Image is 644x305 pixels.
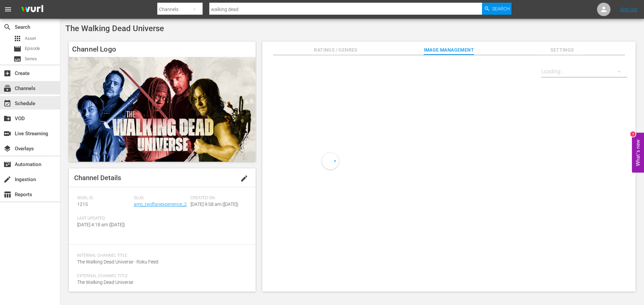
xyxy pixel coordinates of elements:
div: 1 [630,131,636,137]
span: 1215 [77,202,88,207]
span: Wurl ID: [77,196,130,201]
span: menu [4,5,12,13]
span: Slug: [134,196,187,201]
span: Internal Channel Title: [77,253,244,258]
span: [DATE] 9:58 am ([DATE]) [191,202,238,207]
span: Episode [13,45,21,53]
span: Created On: [191,196,244,201]
span: Settings [537,46,587,54]
span: VOD [3,115,11,123]
span: Asset [13,34,21,43]
span: Search [492,3,510,15]
button: edit [236,170,252,186]
h4: Channel Logo [69,42,256,57]
span: Ingestion [3,175,11,183]
span: Search [3,23,11,31]
span: Create [3,69,11,77]
span: The Walking Dead Universe [77,280,133,285]
a: amc_twdfanexperience_2 [134,202,187,207]
span: Series [25,56,37,62]
button: Open Feedback Widget [632,133,644,172]
span: Last Updated: [77,216,130,221]
span: Asset [25,35,36,42]
span: edit [240,174,248,182]
span: Ratings / Genres [311,46,361,54]
span: External Channel Title: [77,274,244,279]
a: Sign Out [620,7,638,12]
span: Automation [3,160,11,168]
span: The Walking Dead Universe [65,24,164,33]
span: Episode [25,45,40,52]
span: Overlays [3,145,11,153]
button: Search [482,3,512,15]
span: [DATE] 4:18 am ([DATE]) [77,222,125,227]
img: The Walking Dead Universe [69,57,256,162]
span: Reports [3,190,11,199]
span: Channel Details [74,174,121,182]
span: Image Management [424,46,474,54]
span: Live Streaming [3,130,11,138]
span: Series [13,55,21,63]
span: Channels [3,84,11,92]
img: ans4CAIJ8jUAAAAAAAAAAAAAAAAAAAAAAAAgQb4GAAAAAAAAAAAAAAAAAAAAAAAAJMjXAAAAAAAAAAAAAAAAAAAAAAAAgAT5G... [16,2,48,17]
span: Schedule [3,99,11,107]
span: The Walking Dead Universe - Roku Feed [77,259,158,264]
